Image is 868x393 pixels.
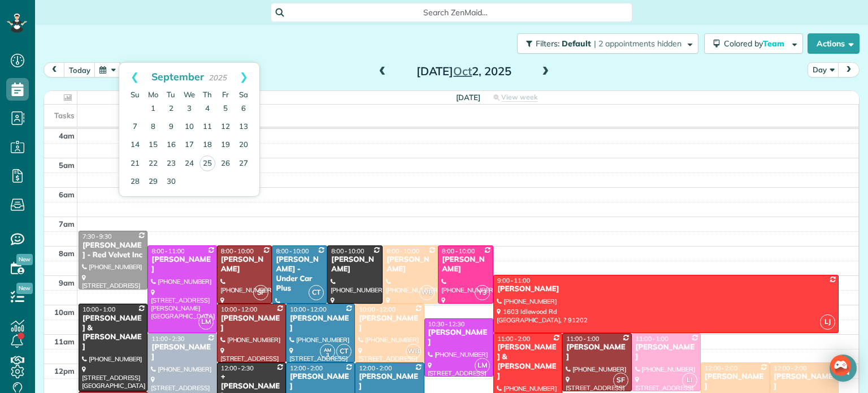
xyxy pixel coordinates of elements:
[44,62,65,77] button: prev
[180,136,198,154] a: 17
[180,155,198,173] a: 24
[126,118,144,136] a: 7
[253,285,268,300] span: SF
[167,90,175,99] span: Tuesday
[235,100,253,118] a: 6
[501,93,537,102] span: View week
[198,118,216,136] a: 11
[151,255,213,274] div: [PERSON_NAME]
[497,343,559,381] div: [PERSON_NAME] & [PERSON_NAME]
[830,355,857,382] div: Open Intercom Messenger
[151,70,204,83] span: September
[820,314,835,330] span: LJ
[324,347,331,353] span: AM
[475,358,490,373] span: LM
[235,118,253,136] a: 13
[59,278,75,287] span: 9am
[16,283,33,294] span: New
[221,247,254,255] span: 8:00 - 10:00
[59,249,75,258] span: 8am
[773,372,835,391] div: [PERSON_NAME]
[441,255,490,274] div: [PERSON_NAME]
[59,219,75,228] span: 7am
[808,33,860,54] button: Actions
[82,314,144,352] div: [PERSON_NAME] & [PERSON_NAME]
[126,136,144,154] a: 14
[387,247,419,255] span: 8:00 - 10:00
[54,111,75,120] span: Tasks
[162,100,180,118] a: 2
[635,343,697,362] div: [PERSON_NAME]
[359,364,392,372] span: 12:00 - 2:00
[235,136,253,154] a: 20
[216,118,235,136] a: 12
[162,173,180,191] a: 30
[148,90,158,99] span: Monday
[221,364,254,372] span: 12:00 - 2:30
[453,64,472,78] span: Oct
[235,155,253,173] a: 27
[289,314,351,333] div: [PERSON_NAME]
[704,372,766,391] div: [PERSON_NAME]
[386,255,435,274] div: [PERSON_NAME]
[228,63,259,91] a: Next
[290,305,327,313] span: 10:00 - 12:00
[144,100,162,118] a: 1
[428,328,490,347] div: [PERSON_NAME]
[562,38,592,49] span: Default
[198,100,216,118] a: 4
[419,285,435,300] span: WB
[704,33,803,54] button: Colored byTeam
[209,73,227,82] span: 2025
[289,372,351,391] div: [PERSON_NAME]
[456,93,480,102] span: [DATE]
[222,90,229,99] span: Friday
[320,350,335,361] small: 3
[216,136,235,154] a: 19
[59,190,75,199] span: 6am
[221,305,258,313] span: 10:00 - 12:00
[336,344,351,359] span: CT
[16,254,33,265] span: New
[536,38,559,49] span: Filters:
[497,277,530,284] span: 9:00 - 11:00
[59,131,75,140] span: 4am
[497,335,530,343] span: 11:00 - 2:00
[126,173,144,191] a: 28
[144,118,162,136] a: 8
[180,118,198,136] a: 10
[126,155,144,173] a: 21
[808,62,839,77] button: Day
[54,366,75,375] span: 12pm
[475,285,490,300] span: Y3
[180,100,198,118] a: 3
[54,308,75,317] span: 10am
[162,118,180,136] a: 9
[144,155,162,173] a: 22
[54,337,75,346] span: 11am
[198,314,214,330] span: LM
[239,90,248,99] span: Saturday
[406,344,421,359] span: WB
[442,247,475,255] span: 8:00 - 10:00
[151,247,184,255] span: 8:00 - 11:00
[613,373,628,388] span: SF
[83,305,115,313] span: 10:00 - 1:00
[763,38,786,49] span: Team
[358,372,420,391] div: [PERSON_NAME]
[705,364,737,372] span: 12:00 - 2:00
[144,136,162,154] a: 15
[220,255,269,274] div: [PERSON_NAME]
[331,255,379,274] div: [PERSON_NAME]
[636,335,669,343] span: 11:00 - 1:00
[276,247,309,255] span: 8:00 - 10:00
[724,38,788,49] span: Colored by
[517,33,698,54] button: Filters: Default | 2 appointments hidden
[151,343,213,362] div: [PERSON_NAME]
[216,100,235,118] a: 5
[162,136,180,154] a: 16
[119,63,150,91] a: Prev
[275,255,324,293] div: [PERSON_NAME] - Under Car Plus
[309,285,324,300] span: CT
[220,314,283,333] div: [PERSON_NAME]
